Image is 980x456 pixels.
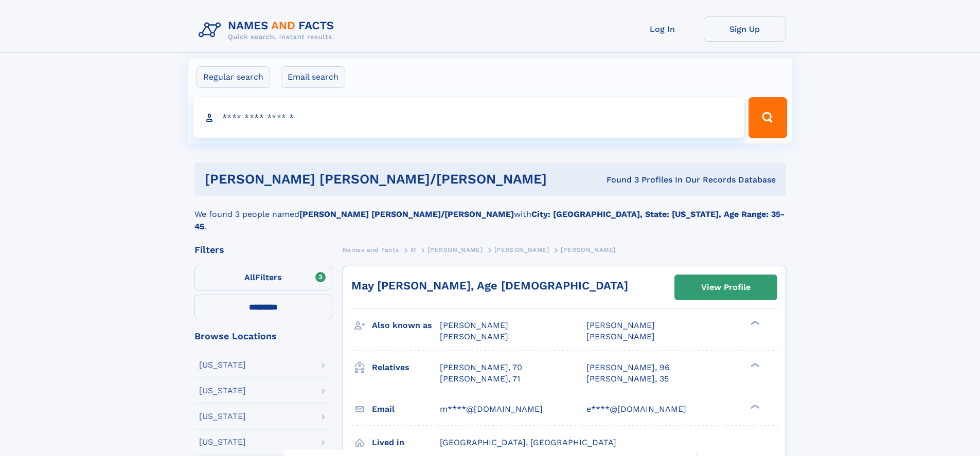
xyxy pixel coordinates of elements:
[427,246,483,253] span: [PERSON_NAME]
[411,243,416,256] a: M
[193,97,744,138] input: search input
[494,246,549,253] span: [PERSON_NAME]
[748,361,760,368] div: ❯
[440,332,508,341] span: [PERSON_NAME]
[299,209,514,219] b: [PERSON_NAME] [PERSON_NAME]/[PERSON_NAME]
[440,362,522,373] a: [PERSON_NAME], 70
[621,16,704,42] a: Log In
[194,209,785,231] b: City: [GEOGRAPHIC_DATA], State: [US_STATE], Age Range: 35-45
[748,320,760,326] div: ❯
[194,16,343,44] img: Logo Names and Facts
[199,387,246,395] div: [US_STATE]
[197,66,270,88] label: Regular search
[675,275,777,300] a: View Profile
[577,174,776,186] div: Found 3 Profiles In Our Records Database
[561,246,616,253] span: [PERSON_NAME]
[704,16,786,42] a: Sign Up
[586,332,655,341] span: [PERSON_NAME]
[194,266,332,290] label: Filters
[351,279,628,292] a: May [PERSON_NAME], Age [DEMOGRAPHIC_DATA]
[586,373,669,385] a: [PERSON_NAME], 35
[749,97,787,138] button: Search Button
[244,272,255,282] span: All
[701,276,751,299] div: View Profile
[194,332,332,341] div: Browse Locations
[427,243,483,256] a: [PERSON_NAME]
[281,66,345,88] label: Email search
[199,412,246,421] div: [US_STATE]
[194,196,786,233] div: We found 3 people named with .
[199,438,246,446] div: [US_STATE]
[748,403,760,410] div: ❯
[372,400,440,418] h3: Email
[372,317,440,334] h3: Also known as
[586,320,655,330] span: [PERSON_NAME]
[440,373,520,385] a: [PERSON_NAME], 71
[372,359,440,376] h3: Relatives
[586,362,670,373] a: [PERSON_NAME], 96
[199,361,246,369] div: [US_STATE]
[411,246,416,253] span: M
[440,320,508,330] span: [PERSON_NAME]
[194,245,332,254] div: Filters
[343,243,399,256] a: Names and Facts
[440,437,616,447] span: [GEOGRAPHIC_DATA], [GEOGRAPHIC_DATA]
[205,173,577,186] h1: [PERSON_NAME] [PERSON_NAME]/[PERSON_NAME]
[372,434,440,451] h3: Lived in
[494,243,549,256] a: [PERSON_NAME]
